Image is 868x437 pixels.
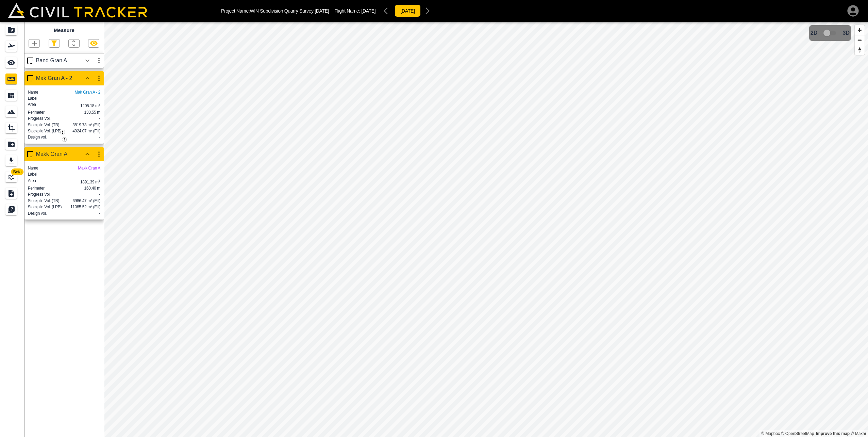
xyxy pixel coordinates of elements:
button: [DATE] [395,4,420,17]
canvas: Map [104,22,868,437]
button: Zoom in [855,25,865,35]
button: Zoom out [855,35,865,45]
span: 3D [843,30,850,36]
a: Map feedback [816,431,850,436]
img: Civil Tracker [8,3,147,17]
button: Reset bearing to north [855,45,865,55]
a: OpenStreetMap [781,431,814,436]
a: Maxar [851,431,866,436]
span: 3D model not uploaded yet [820,27,840,39]
a: Mapbox [761,431,780,436]
span: 2D [811,30,817,36]
p: Project Name: WIN Subdivision Quarry Survey [DATE] [221,8,329,14]
p: Flight Name: [334,8,375,14]
span: [DATE] [361,8,375,14]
